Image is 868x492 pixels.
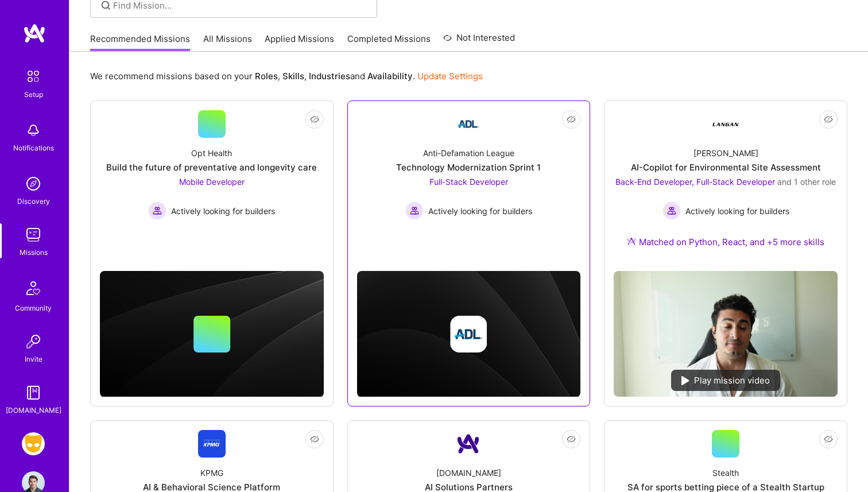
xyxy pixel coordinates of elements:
[405,202,424,220] img: Actively looking for builders
[21,64,45,88] img: setup
[100,271,324,397] img: cover
[615,177,775,187] span: Back-End Developer, Full-Stack Developer
[203,33,252,52] a: All Missions
[191,147,232,159] div: Opt Health
[681,376,689,385] img: play
[567,115,576,124] i: icon EyeClosed
[712,110,739,138] img: Company Logo
[23,23,46,44] img: logo
[824,435,833,444] i: icon EyeClosed
[22,223,45,246] img: teamwork
[614,110,838,262] a: Company Logo[PERSON_NAME]AI-Copilot for Environmental Site AssessmentBack-End Developer, Full-Sta...
[347,33,431,52] a: Completed Missions
[631,161,821,173] div: AI-Copilot for Environmental Site Assessment
[171,205,275,217] span: Actively looking for builders
[428,205,532,217] span: Actively looking for builders
[662,202,681,220] img: Actively looking for builders
[17,195,50,207] div: Discovery
[200,467,223,479] div: KPMG
[367,71,413,82] b: Availability
[614,271,838,397] img: No Mission
[148,202,166,220] img: Actively looking for builders
[712,467,739,479] div: Stealth
[824,115,833,124] i: icon EyeClosed
[22,119,45,142] img: bell
[179,177,245,187] span: Mobile Developer
[450,316,487,352] img: Company logo
[309,71,350,82] b: Industries
[13,142,54,154] div: Notifications
[22,432,45,455] img: Grindr: Mobile + BE + Cloud
[19,432,48,455] a: Grindr: Mobile + BE + Cloud
[567,435,576,444] i: icon EyeClosed
[455,430,482,458] img: Company Logo
[15,302,52,314] div: Community
[265,33,334,52] a: Applied Missions
[357,110,581,249] a: Company LogoAnti-Defamation LeagueTechnology Modernization Sprint 1Full-Stack Developer Actively ...
[423,147,514,159] div: Anti-Defamation League
[24,88,43,100] div: Setup
[357,271,581,397] img: cover
[22,172,45,195] img: discovery
[20,246,48,258] div: Missions
[100,110,324,249] a: Opt HealthBuild the future of preventative and longevity careMobile Developer Actively looking fo...
[693,147,758,159] div: [PERSON_NAME]
[310,435,319,444] i: icon EyeClosed
[198,430,226,458] img: Company Logo
[255,71,278,82] b: Roles
[6,404,61,416] div: [DOMAIN_NAME]
[20,274,47,302] img: Community
[443,31,515,52] a: Not Interested
[22,381,45,404] img: guide book
[685,205,789,217] span: Actively looking for builders
[282,71,304,82] b: Skills
[22,330,45,353] img: Invite
[671,370,780,391] div: Play mission video
[455,110,482,138] img: Company Logo
[417,71,483,82] a: Update Settings
[90,70,483,82] p: We recommend missions based on your , , and .
[25,353,42,365] div: Invite
[310,115,319,124] i: icon EyeClosed
[106,161,317,173] div: Build the future of preventative and longevity care
[627,237,636,246] img: Ateam Purple Icon
[627,236,824,248] div: Matched on Python, React, and +5 more skills
[429,177,508,187] span: Full-Stack Developer
[396,161,541,173] div: Technology Modernization Sprint 1
[777,177,836,187] span: and 1 other role
[436,467,501,479] div: [DOMAIN_NAME]
[90,33,190,52] a: Recommended Missions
